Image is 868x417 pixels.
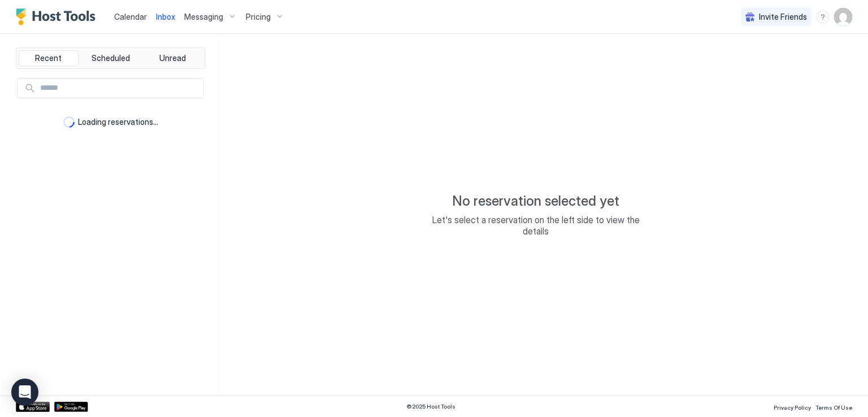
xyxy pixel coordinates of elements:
div: loading [63,116,75,128]
a: Host Tools Logo [16,8,101,25]
a: Terms Of Use [815,401,852,412]
span: © 2025 Host Tools [406,403,455,410]
a: Privacy Policy [774,401,811,412]
span: Invite Friends [759,12,807,22]
span: Inbox [156,12,175,21]
span: Messaging [184,12,223,22]
div: User profile [834,8,852,26]
span: Scheduled [92,53,130,63]
span: No reservation selected yet [452,193,619,210]
span: Privacy Policy [774,404,811,411]
button: Recent [19,50,79,66]
a: Calendar [114,11,147,23]
div: menu [816,10,830,24]
a: Inbox [156,11,175,23]
button: Unread [142,50,202,66]
a: App Store [16,402,50,412]
a: Google Play Store [54,402,88,412]
span: Let's select a reservation on the left side to view the details [423,214,649,237]
div: tab-group [16,47,205,69]
span: Calendar [114,12,147,21]
input: Input Field [36,79,203,98]
span: Recent [35,53,62,63]
button: Scheduled [81,50,141,66]
span: Pricing [246,12,271,22]
span: Terms Of Use [815,404,852,411]
span: Loading reservations... [78,117,158,127]
span: Unread [159,53,186,63]
div: Open Intercom Messenger [11,379,38,406]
